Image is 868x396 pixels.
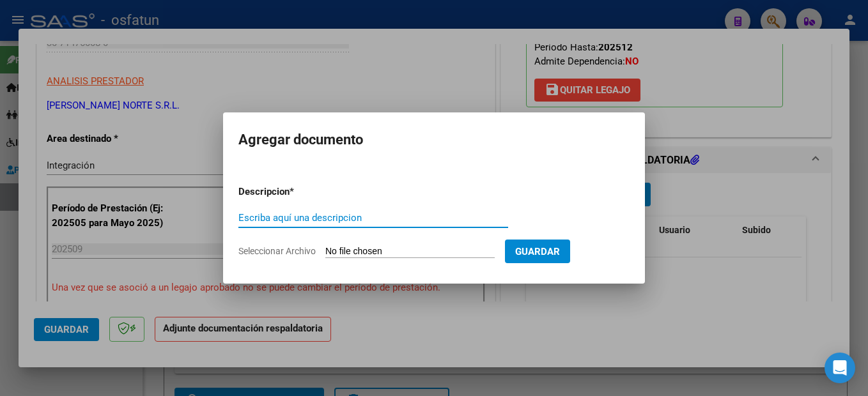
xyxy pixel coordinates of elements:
[825,353,855,383] div: Open Intercom Messenger
[238,128,630,152] h2: Agregar documento
[238,246,316,256] span: Seleccionar Archivo
[515,246,560,257] span: Guardar
[238,185,356,199] p: Descripcion
[505,240,570,263] button: Guardar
